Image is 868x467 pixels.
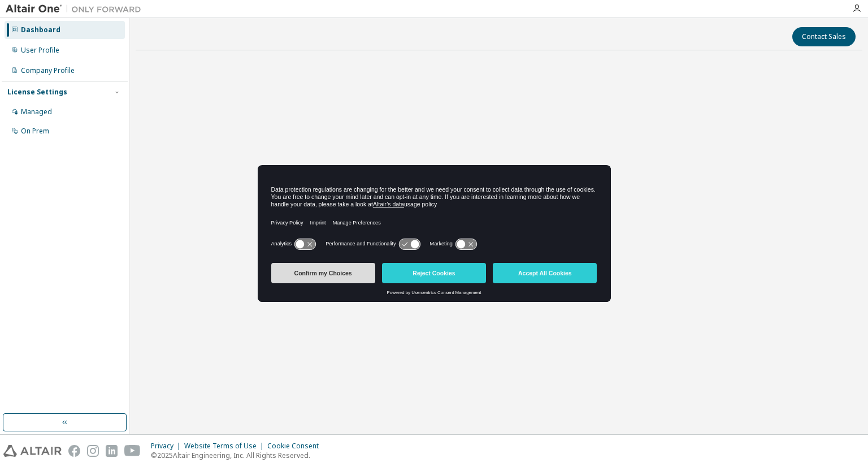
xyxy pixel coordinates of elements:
img: Altair One [6,3,147,15]
div: Cookie Consent [267,442,325,451]
div: Dashboard [21,25,60,34]
div: License Settings [7,88,67,97]
img: instagram.svg [87,445,99,457]
div: Privacy [151,442,184,451]
img: youtube.svg [124,445,141,457]
img: altair_logo.svg [3,445,62,457]
img: linkedin.svg [106,445,118,457]
div: Website Terms of Use [184,442,267,451]
img: facebook.svg [68,445,80,457]
p: © 2025 Altair Engineering, Inc. All Rights Reserved. [151,451,325,460]
button: Contact Sales [792,27,856,46]
div: Managed [21,107,52,116]
div: Company Profile [21,66,75,75]
div: User Profile [21,46,59,55]
div: On Prem [21,127,49,136]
